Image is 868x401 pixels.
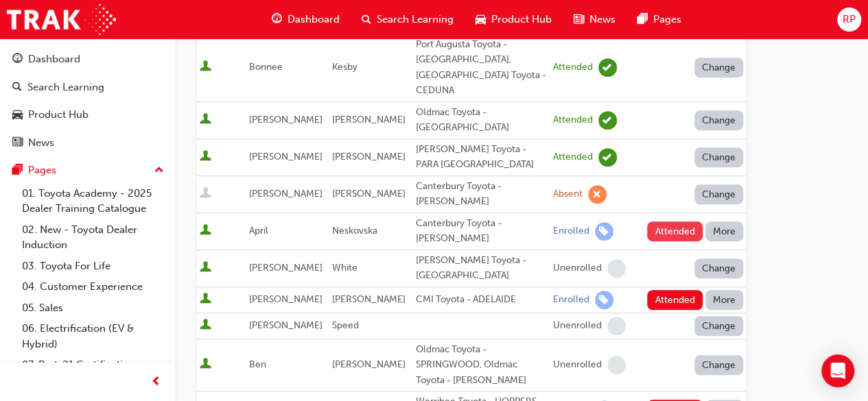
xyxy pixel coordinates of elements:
[694,258,744,278] button: Change
[200,293,211,306] span: User is active
[637,11,648,28] span: pages-icon
[491,12,552,27] span: Product Hub
[5,44,169,158] button: DashboardSearch LearningProduct HubNews
[5,158,169,183] button: Pages
[249,188,322,199] span: [PERSON_NAME]
[16,297,169,319] a: 05. Sales
[837,8,861,32] button: RP
[27,80,104,95] div: Search Learning
[553,151,593,164] div: Attended
[626,5,692,34] a: pages-iconPages
[5,47,169,72] a: Dashboard
[351,5,465,34] a: search-iconSearch Learning
[416,105,548,136] div: Oldmac Toyota - [GEOGRAPHIC_DATA]
[28,135,54,151] div: News
[377,12,454,27] span: Search Learning
[5,102,169,127] a: Product Hub
[694,110,744,130] button: Change
[272,11,282,28] span: guage-icon
[553,319,602,332] div: Unenrolled
[416,142,548,173] div: [PERSON_NAME] Toyota - PARA [GEOGRAPHIC_DATA]
[200,261,211,275] span: User is active
[288,12,340,27] span: Dashboard
[16,318,169,354] a: 06. Electrification (EV & Hybrid)
[647,290,703,310] button: Attended
[249,293,322,305] span: [PERSON_NAME]
[416,179,548,210] div: Canterbury Toyota - [PERSON_NAME]
[12,82,22,94] span: search-icon
[200,60,211,74] span: User is active
[249,319,322,331] span: [PERSON_NAME]
[28,51,80,67] div: Dashboard
[200,187,211,201] span: User is inactive
[843,12,856,27] span: RP
[332,293,406,305] span: [PERSON_NAME]
[598,58,617,77] span: learningRecordVerb_ATTEND-icon
[16,219,169,256] a: 02. New - Toyota Dealer Induction
[16,354,169,376] a: 07. Parts21 Certification
[28,162,56,178] div: Pages
[16,256,169,277] a: 03. Toyota For Life
[647,221,703,241] button: Attended
[16,183,169,219] a: 01. Toyota Academy - 2025 Dealer Training Catalogue
[553,188,583,201] div: Absent
[5,75,169,100] a: Search Learning
[553,262,602,275] div: Unenrolled
[598,148,617,167] span: learningRecordVerb_ATTEND-icon
[416,216,548,247] div: Canterbury Toyota - [PERSON_NAME]
[16,276,169,297] a: 04. Customer Experience
[821,354,854,387] div: Open Intercom Messenger
[705,290,744,310] button: More
[332,262,357,274] span: White
[476,11,486,28] span: car-icon
[332,151,406,162] span: [PERSON_NAME]
[249,114,322,125] span: [PERSON_NAME]
[694,316,744,336] button: Change
[553,225,589,238] div: Enrolled
[12,165,23,177] span: pages-icon
[5,130,169,156] a: News
[595,291,613,309] span: learningRecordVerb_ENROLL-icon
[416,342,548,389] div: Oldmac Toyota - SPRINGWOOD, Oldmac Toyota - [PERSON_NAME]
[416,253,548,284] div: [PERSON_NAME] Toyota - [GEOGRAPHIC_DATA]
[200,113,211,127] span: User is active
[362,11,371,28] span: search-icon
[332,359,406,370] span: [PERSON_NAME]
[332,319,359,331] span: Speed
[553,359,602,372] div: Unenrolled
[589,12,615,27] span: News
[332,114,406,125] span: [PERSON_NAME]
[705,221,744,241] button: More
[607,259,626,278] span: learningRecordVerb_NONE-icon
[694,58,744,77] button: Change
[553,61,593,74] div: Attended
[332,225,377,236] span: Neskovska
[7,4,116,35] img: Trak
[595,222,613,241] span: learningRecordVerb_ENROLL-icon
[553,293,589,306] div: Enrolled
[200,150,211,164] span: User is active
[416,292,548,308] div: CMI Toyota - ADELAIDE
[12,53,23,66] span: guage-icon
[694,184,744,204] button: Change
[563,5,626,34] a: news-iconNews
[653,12,681,27] span: Pages
[465,5,563,34] a: car-iconProduct Hub
[12,137,23,149] span: news-icon
[553,114,593,127] div: Attended
[154,162,164,180] span: up-icon
[249,151,322,162] span: [PERSON_NAME]
[249,262,322,274] span: [PERSON_NAME]
[332,61,357,73] span: Kesby
[12,109,23,121] span: car-icon
[574,11,584,28] span: news-icon
[249,225,268,236] span: April
[261,5,351,34] a: guage-iconDashboard
[200,224,211,238] span: User is active
[151,374,161,391] span: prev-icon
[28,107,89,123] div: Product Hub
[598,111,617,130] span: learningRecordVerb_ATTEND-icon
[588,185,607,204] span: learningRecordVerb_ABSENT-icon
